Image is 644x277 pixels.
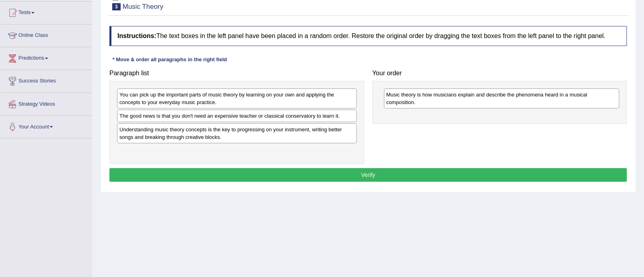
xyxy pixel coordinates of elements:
div: You can pick up the important parts of music theory by learning on your own and applying the conc... [117,88,357,108]
span: 3 [112,3,121,10]
a: Tests [0,2,92,22]
a: Success Stories [0,70,92,90]
button: Verify [109,168,627,182]
h4: Your order [372,70,627,77]
h4: Paragraph list [109,70,364,77]
a: Online Class [0,24,92,44]
a: Your Account [0,116,92,136]
a: Predictions [0,47,92,67]
div: Understanding music theory concepts is the key to progressing on your instrument, writing better ... [117,123,357,143]
div: The good news is that you don't need an expensive teacher or classical conservatory to learn it. [117,110,357,122]
b: Instructions: [117,32,156,39]
h4: The text boxes in the left panel have been placed in a random order. Restore the original order b... [109,26,627,46]
div: * Move & order all paragraphs in the right field [109,56,230,64]
div: Music theory is how musicians explain and describe the phenomena heard in a musical composition. [384,88,620,108]
small: Music Theory [123,3,164,10]
a: Strategy Videos [0,93,92,113]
